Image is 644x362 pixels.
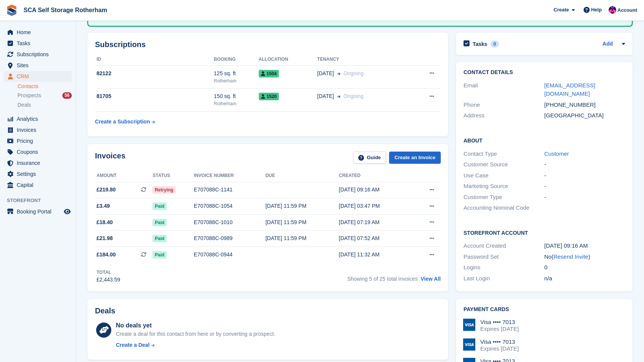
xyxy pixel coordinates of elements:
[464,193,544,202] div: Customer Type
[464,81,544,98] div: Email
[464,101,544,109] div: Phone
[4,114,72,124] a: menu
[17,136,62,146] span: Pricing
[591,6,602,14] span: Help
[21,4,110,16] a: SCA Self Storage Rotherham
[339,202,412,210] div: [DATE] 03:47 PM
[343,70,364,76] span: Ongoing
[97,276,120,284] div: £2,443.59
[214,100,259,107] div: Rotherham
[339,251,412,259] div: [DATE] 11:32 AM
[544,160,625,169] div: -
[259,54,317,66] th: Allocation
[17,83,72,90] a: Contacts
[544,82,595,97] a: [EMAIL_ADDRESS][DOMAIN_NAME]
[152,251,166,259] span: Paid
[6,5,17,16] img: stora-icon-8386f47178a22dfd0bd8f6a31ec36ba5ce8667c1dd55bd0f319d3a0aa187defe.svg
[353,152,386,164] a: Guide
[95,307,115,315] h2: Deals
[214,77,259,84] div: Rotherham
[95,118,150,126] div: Create a Subscription
[97,234,113,242] span: £21.98
[464,204,544,212] div: Accounting Nominal Code
[544,150,569,157] a: Customer
[464,182,544,191] div: Marketing Source
[544,263,625,272] div: 0
[17,49,62,60] span: Subscriptions
[464,274,544,283] div: Last Login
[17,101,72,109] a: Deals
[339,170,412,182] th: Created
[480,326,519,332] div: Expires [DATE]
[97,218,113,226] span: £18.40
[544,111,625,120] div: [GEOGRAPHIC_DATA]
[544,182,625,191] div: -
[347,276,418,282] span: Showing 5 of 25 total invoices
[194,234,266,242] div: E707088C-0989
[17,38,62,49] span: Tasks
[17,125,62,135] span: Invoices
[17,147,62,157] span: Coupons
[95,152,125,164] h2: Invoices
[194,218,266,226] div: E707088C-1010
[97,202,110,210] span: £3.49
[317,70,334,77] span: [DATE]
[95,115,155,129] a: Create a Subscription
[4,136,72,146] a: menu
[266,170,339,182] th: Due
[4,27,72,38] a: menu
[7,197,76,204] span: Storefront
[464,136,625,144] h2: About
[464,253,544,261] div: Password Set
[95,54,214,66] th: ID
[4,147,72,157] a: menu
[95,170,152,182] th: Amount
[152,235,166,242] span: Paid
[17,114,62,124] span: Analytics
[389,152,441,164] a: Create an Invoice
[214,54,259,66] th: Booking
[152,202,166,210] span: Paid
[463,338,475,351] img: Visa Logo
[480,345,519,352] div: Expires [DATE]
[4,71,72,82] a: menu
[544,274,625,283] div: n/a
[464,263,544,272] div: Logins
[17,158,62,168] span: Insurance
[4,125,72,135] a: menu
[17,169,62,179] span: Settings
[339,186,412,194] div: [DATE] 09:16 AM
[116,330,275,338] div: Create a deal for this contact from here or by converting a prospect.
[259,93,279,100] span: 1520
[214,70,259,77] div: 125 sq. ft
[4,169,72,179] a: menu
[544,171,625,180] div: -
[339,218,412,226] div: [DATE] 07:19 AM
[152,186,176,194] span: Retrying
[617,6,637,14] span: Account
[544,101,625,109] div: [PHONE_NUMBER]
[116,321,275,330] div: No deals yet
[97,251,116,259] span: £184.00
[464,171,544,180] div: Use Case
[17,60,62,71] span: Sites
[17,92,72,100] a: Prospects 56
[554,6,569,14] span: Create
[194,170,266,182] th: Invoice number
[421,276,441,282] a: View All
[95,40,441,49] h2: Subscriptions
[4,49,72,60] a: menu
[544,253,625,261] div: No
[343,93,364,99] span: Ongoing
[95,70,214,77] div: 82122
[339,234,412,242] div: [DATE] 07:52 AM
[480,338,519,345] div: Visa •••• 7013
[17,206,62,217] span: Booking Portal
[4,158,72,168] a: menu
[480,319,519,326] div: Visa •••• 7013
[266,202,339,210] div: [DATE] 11:59 PM
[266,218,339,226] div: [DATE] 11:59 PM
[63,207,72,216] a: Preview store
[4,180,72,190] a: menu
[317,54,409,66] th: Tenancy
